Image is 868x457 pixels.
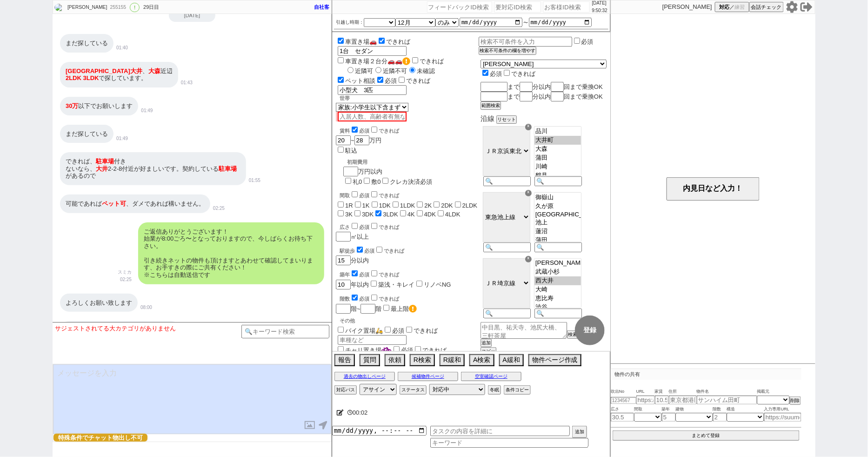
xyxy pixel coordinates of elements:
span: 回まで乗換OK [564,83,603,90]
span: 練習 [735,4,745,11]
button: R緩和 [440,354,465,366]
input: 🔍 [534,309,582,318]
input: できれば [504,70,510,76]
input: できれば [379,38,385,44]
label: 4DK [424,211,436,218]
label: できれば [369,296,399,302]
div: サジェストされてる大カテゴリがありません [55,325,241,332]
label: 3K [345,211,353,218]
input: 近隣不可 [375,67,381,73]
div: 以下でお願いします [60,97,138,115]
input: できれば [376,247,382,253]
span: 3LDK [83,74,99,81]
div: 間取 [340,190,479,199]
button: 対応／練習 [715,2,749,12]
label: できれば [369,224,399,230]
label: 〜 [523,20,528,25]
option: 鶴見 [534,171,581,180]
button: 会話チェック [749,2,784,12]
div: [DATE] [169,9,215,22]
div: ! [130,3,140,12]
input: できれば [412,57,418,63]
p: 02:25 [118,276,132,283]
input: 未確認 [409,67,415,73]
div: 、 近辺 で探しています。 [60,62,178,87]
div: [PERSON_NAME] [66,4,107,11]
span: 間取 [634,406,662,413]
input: 検索不可条件を入力 [479,37,572,47]
button: 冬眠 [488,385,501,395]
option: 品川 [534,127,581,136]
label: クレカ決済必須 [390,178,432,185]
div: 世帯 [340,95,479,102]
div: 255155 [107,4,128,11]
input: 🔍 [534,242,582,252]
input: 🔍 [483,309,531,318]
input: 1234567 [611,397,636,404]
span: 駐車場 [96,158,114,165]
input: 東京都港区海岸３ [669,396,697,404]
input: 車種など [338,46,407,56]
button: リセット [496,115,517,124]
span: 必須 [359,193,369,198]
label: 車置き場🚗 [336,38,377,45]
button: コピー [481,347,496,356]
div: メッセージ届いておりますでしょうか？ [60,321,180,340]
button: 検索不可条件の欄を増やす [479,47,536,55]
span: 吹出No [611,388,636,396]
button: 依頼 [385,354,405,366]
p: 9:50:32 [592,7,608,14]
input: 🔍 [483,242,531,252]
label: 駐込 [345,147,357,154]
label: できれば [369,272,399,277]
div: 駅徒歩 [340,245,479,255]
button: A緩和 [499,354,524,366]
option: 蒲田 [534,154,581,162]
p: 01:49 [116,135,128,142]
span: 特殊条件でチャット物出し不可 [53,434,147,442]
option: 川崎 [534,162,581,171]
input: タスクの内容を詳細に [430,426,570,436]
button: 条件コピー [504,385,531,395]
input: フィードバックID検索 [427,1,492,13]
p: その他 [340,317,479,324]
button: 報告 [334,354,355,366]
input: 5 [662,413,676,422]
input: 車置き場２台分🚗🚗 [338,57,344,63]
label: 1DK [379,202,391,209]
span: 大森 [148,67,160,74]
p: 物件の共有 [611,369,801,380]
div: ~ 万円 [336,121,399,155]
span: 00:02 [353,409,368,416]
input: できれば [371,127,377,133]
input: バイク置場🛵 [338,327,344,333]
input: サンハイム田町 [697,396,757,404]
button: 空室確認ページ [461,372,521,381]
label: 最上階 [391,305,417,312]
input: 🔍 [483,176,531,186]
span: 2LDK [66,74,81,81]
input: https://suumo.jp/chintai/jnc_000022489271 [636,396,655,404]
option: 西大井 [534,276,581,285]
div: よろしくお願い致します [60,294,138,312]
div: ☓ [525,190,532,196]
input: ペットの種類・匹数 [338,85,407,95]
button: 対応パス [334,385,357,395]
div: 年以内 [336,269,479,289]
span: 会話チェック [751,4,782,11]
input: 🔍キーワード検索 [241,325,329,338]
input: 車置き場🚗 [338,38,344,44]
label: リノベNG [424,281,451,288]
p: 01:55 [249,177,260,184]
label: できれば [374,248,404,254]
span: 物件名 [697,388,757,396]
label: 築浅・キレイ [378,281,414,288]
label: 必須 [581,38,594,45]
span: 構造 [727,406,764,413]
div: 万円以内 [343,155,432,186]
div: 分以内 [336,245,479,265]
label: 2DK [441,202,453,209]
p: 02:25 [213,205,225,212]
input: 車種など [338,335,407,345]
label: できれば [413,347,447,354]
